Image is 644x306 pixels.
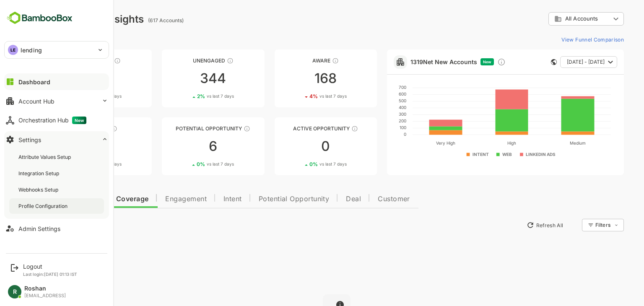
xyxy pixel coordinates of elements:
a: UnengagedThese accounts have not shown enough engagement and need nurturing3442%vs last 7 days [132,49,235,107]
text: 300 [369,112,377,117]
div: These accounts have not shown enough engagement and need nurturing [197,57,204,64]
span: Engagement [136,196,177,202]
div: This card does not support filter and segments [522,59,527,65]
p: lending [21,46,42,54]
a: 1319Net New Accounts [381,58,448,65]
div: Engaged [20,125,122,132]
button: [DATE] - [DATE] [531,56,588,68]
div: Active Opportunity [245,125,348,132]
span: vs last 7 days [65,161,92,167]
span: Data Quality and Coverage [29,196,119,202]
text: 500 [369,98,377,103]
div: 0 % [280,161,317,167]
button: Dashboard [4,73,109,90]
text: 200 [369,118,377,123]
div: Admin Settings [18,225,60,232]
a: Potential OpportunityThese accounts are MQAs and can be passed on to Inside Sales60%vs last 7 days [132,117,235,175]
div: These accounts have just entered the buying cycle and need further nurturing [303,57,309,64]
span: vs last 7 days [290,161,317,167]
div: Discover new ICP-fit accounts showing engagement — via intent surges, anonymous website visits, L... [468,58,476,66]
button: Admin Settings [4,220,109,237]
div: 2 % [168,93,205,99]
a: EngagedThese accounts are warm, further nurturing would qualify them to MQAs167%vs last 7 days [20,117,122,175]
span: New [454,60,462,64]
span: Deal [317,196,332,202]
div: Orchestration Hub [18,117,86,124]
span: vs last 7 days [65,93,92,99]
a: Active OpportunityThese accounts have open opportunities which might be at any of the Sales Stage... [245,117,348,175]
div: Unreached [20,57,122,64]
div: 0 % [167,161,205,167]
div: 7 % [55,161,92,167]
span: [DATE] - [DATE] [538,57,575,67]
span: All Accounts [536,16,569,22]
div: Dashboard [18,78,50,86]
div: Roshan [24,285,66,292]
button: Settings [4,131,109,148]
div: Filters [565,218,595,233]
span: Potential Opportunity [229,196,300,202]
div: Settings [18,136,41,143]
text: 100 [370,125,377,130]
div: 16 [20,140,122,153]
button: Refresh All [493,218,538,232]
div: Unengaged [132,57,235,64]
div: Profile Configuration [18,202,69,210]
span: vs last 7 days [290,93,317,99]
text: 400 [369,105,377,110]
div: All Accounts [525,15,581,23]
span: vs last 7 days [177,93,205,99]
p: Last login: [DATE] 01:13 IST [23,272,77,277]
div: 4 % [280,93,317,99]
text: 0 [374,132,377,137]
div: 344 [132,72,235,85]
text: 600 [369,91,377,96]
span: New [72,117,86,124]
div: Potential Opportunity [132,125,235,132]
div: Logout [23,263,77,270]
button: Account Hub [4,93,109,109]
div: 0 [245,140,348,153]
button: View Funnel Comparison [529,33,595,46]
div: These accounts are warm, further nurturing would qualify them to MQAs [81,125,88,132]
div: R [8,285,21,298]
button: Orchestration HubNew [4,112,109,129]
div: 83 [20,72,122,85]
div: Webhooks Setup [18,186,60,193]
div: 6 [132,140,235,153]
div: Filters [566,222,581,228]
div: Account Hub [18,98,55,105]
a: AwareThese accounts have just entered the buying cycle and need further nurturing1684%vs last 7 days [245,49,348,107]
div: 0 % [55,93,92,99]
button: New Insights [20,218,81,233]
span: Customer [348,196,381,202]
text: Very High [407,140,426,146]
text: 700 [369,85,377,90]
ag: (617 Accounts) [119,17,157,23]
text: High [478,140,487,146]
div: LE [8,45,18,55]
div: [EMAIL_ADDRESS] [24,293,66,298]
div: All Accounts [519,11,595,27]
div: These accounts have not been engaged with for a defined time period [85,57,91,64]
div: These accounts are MQAs and can be passed on to Inside Sales [214,125,221,132]
img: BambooboxFullLogoMark.5f36c76dfaba33ec1ec1367b70bb1252.svg [4,10,75,26]
text: Medium [540,140,556,145]
span: vs last 7 days [177,161,205,167]
div: Integration Setup [18,170,61,177]
div: Dashboard Insights [20,13,114,25]
div: 168 [245,72,348,85]
div: Aware [245,57,348,64]
div: LElending [5,41,109,58]
div: These accounts have open opportunities which might be at any of the Sales Stages [322,125,329,132]
span: Intent [194,196,213,202]
a: UnreachedThese accounts have not been engaged with for a defined time period830%vs last 7 days [20,49,122,107]
div: Attribute Values Setup [18,153,73,161]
